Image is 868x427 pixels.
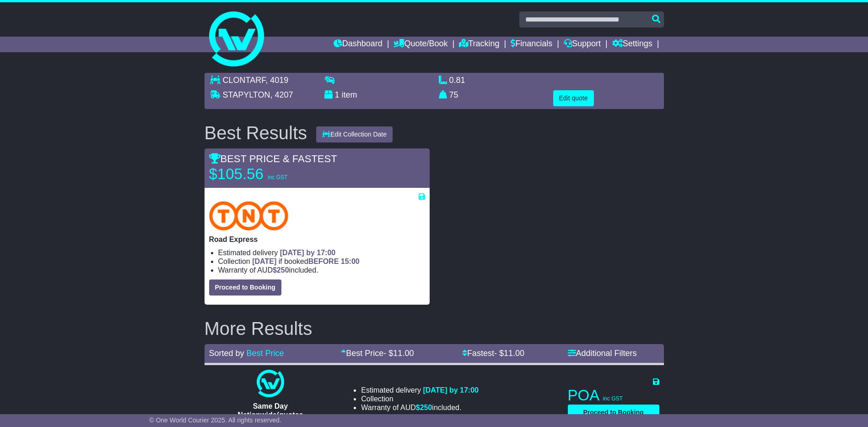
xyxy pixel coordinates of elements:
[553,90,594,106] button: Edit quote
[568,386,659,405] p: POA
[200,123,312,143] div: Best Results
[277,266,289,274] span: 250
[383,349,414,358] span: - $
[449,90,458,99] span: 75
[416,404,432,411] span: $
[568,405,659,421] button: Proceed to Booking
[209,201,289,230] img: TNT Domestic: Road Express
[273,266,289,274] span: $
[218,248,425,257] li: Estimated delivery
[252,257,359,265] span: if booked
[257,370,284,397] img: One World Courier: Same Day Nationwide(quotes take 0.5-1 hour)
[361,394,479,403] li: Collection
[316,126,393,142] button: Edit Collection Date
[449,76,465,85] span: 0.81
[393,349,414,358] span: 11.00
[205,318,664,339] h2: More Results
[223,76,266,85] span: CLONTARF
[420,404,432,411] span: 250
[564,37,601,52] a: Support
[209,235,425,244] p: Road Express
[218,266,425,274] li: Warranty of AUD included.
[394,37,447,52] a: Quote/Book
[334,37,383,52] a: Dashboard
[603,395,623,402] span: inc GST
[504,349,524,358] span: 11.00
[341,257,360,265] span: 15:00
[511,37,552,52] a: Financials
[280,249,336,257] span: [DATE] by 17:00
[209,165,323,183] p: $105.56
[252,257,276,265] span: [DATE]
[268,174,287,181] span: inc GST
[149,416,281,424] span: © One World Courier 2025. All rights reserved.
[361,403,479,412] li: Warranty of AUD included.
[265,76,288,85] span: , 4019
[459,37,499,52] a: Tracking
[209,279,281,296] button: Proceed to Booking
[218,257,425,266] li: Collection
[223,90,270,99] span: STAPYLTON
[308,257,339,265] span: BEFORE
[494,349,524,358] span: - $
[341,349,414,358] a: Best Price- $11.00
[462,349,524,358] a: Fastest- $11.00
[568,349,637,358] a: Additional Filters
[423,386,479,394] span: [DATE] by 17:00
[209,349,244,358] span: Sorted by
[247,349,284,358] a: Best Price
[335,90,340,99] span: 1
[342,90,357,99] span: item
[361,386,479,394] li: Estimated delivery
[209,153,337,164] span: BEST PRICE & FASTEST
[270,90,293,99] span: , 4207
[612,37,652,52] a: Settings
